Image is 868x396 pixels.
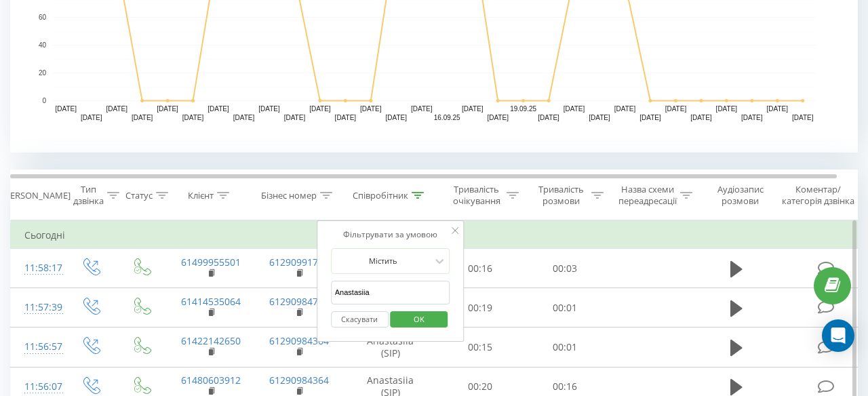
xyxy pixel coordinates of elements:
a: 61480603912 [181,374,241,387]
text: [DATE] [360,105,382,113]
text: [DATE] [487,114,509,121]
text: [DATE] [462,105,484,113]
text: 40 [39,41,47,49]
td: 00:19 [438,288,523,328]
div: Тривалість очікування [450,184,503,207]
text: [DATE] [106,105,127,113]
div: Тип дзвінка [73,184,104,207]
td: 00:01 [523,328,608,367]
td: 00:15 [438,328,523,367]
text: [DATE] [132,114,153,121]
div: 11:56:57 [24,334,52,360]
text: [DATE] [792,114,814,121]
a: 61290984364 [269,374,329,387]
text: [DATE] [716,105,738,113]
text: 16.09.25 [434,114,460,121]
div: 11:58:17 [24,255,52,281]
text: 60 [39,14,47,21]
a: 61499955501 [181,256,241,269]
text: [DATE] [81,114,102,121]
td: Anastasiia (SIP) [343,328,438,367]
text: [DATE] [309,105,331,113]
div: Аудіозапис розмови [707,184,773,207]
td: 00:03 [523,249,608,288]
text: [DATE] [258,105,280,113]
text: [DATE] [614,105,636,113]
a: 61290991754 [269,256,329,269]
div: Open Intercom Messenger [822,319,854,352]
text: [DATE] [767,105,789,113]
a: 61290984732 [269,295,329,308]
div: Коментар/категорія дзвінка [778,184,858,207]
button: OK [391,311,448,328]
text: [DATE] [665,105,687,113]
text: [DATE] [182,114,204,121]
text: [DATE] [690,114,712,121]
text: [DATE] [589,114,610,121]
span: OK [400,309,438,330]
div: Тривалість розмови [534,184,588,207]
text: [DATE] [208,105,229,113]
text: [DATE] [564,105,585,113]
text: 20 [39,69,47,77]
text: [DATE] [538,114,559,121]
text: [DATE] [639,114,661,121]
text: 0 [42,97,46,104]
div: Фільтрувати за умовою [331,228,450,241]
div: [PERSON_NAME] [2,190,71,201]
text: [DATE] [411,105,433,113]
text: [DATE] [55,105,77,113]
text: [DATE] [284,114,306,121]
text: [DATE] [335,114,357,121]
div: Статус [125,190,153,201]
text: [DATE] [386,114,408,121]
button: Скасувати [331,311,389,328]
text: 19.09.25 [510,105,536,113]
text: [DATE] [157,105,178,113]
td: 00:16 [438,249,523,288]
a: 61414535064 [181,295,241,308]
div: Співробітник [353,190,408,201]
div: Бізнес номер [261,190,317,201]
a: 61290984364 [269,334,329,347]
div: 11:57:39 [24,294,52,321]
td: 00:01 [523,288,608,328]
input: Введіть значення [331,281,450,304]
text: [DATE] [741,114,763,121]
div: Назва схеми переадресації [618,184,677,207]
div: Клієнт [188,190,214,201]
text: [DATE] [233,114,255,121]
a: 61422142650 [181,334,241,347]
